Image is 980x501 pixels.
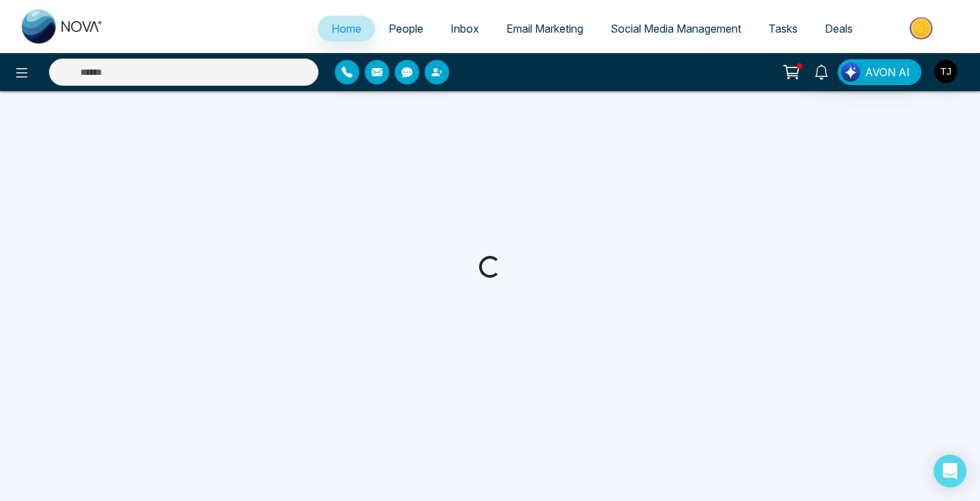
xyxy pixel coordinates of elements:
a: Inbox [437,16,493,42]
span: Tasks [768,22,798,35]
button: AVON AI [838,59,921,85]
img: Nova CRM Logo [22,10,103,44]
a: Email Marketing [493,16,597,42]
div: Open Intercom Messenger [934,455,966,487]
img: Market-place.gif [873,13,972,44]
a: Social Media Management [597,16,755,42]
a: Home [318,16,375,42]
span: Home [331,22,361,35]
span: AVON AI [865,64,910,80]
span: Deals [825,22,853,35]
span: Email Marketing [506,22,583,35]
span: Social Media Management [610,22,741,35]
span: Inbox [451,22,479,35]
span: People [389,22,423,35]
a: Deals [811,16,866,42]
a: People [375,16,437,42]
a: Tasks [755,16,811,42]
img: Lead Flow [841,63,860,82]
img: User Avatar [934,60,958,83]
